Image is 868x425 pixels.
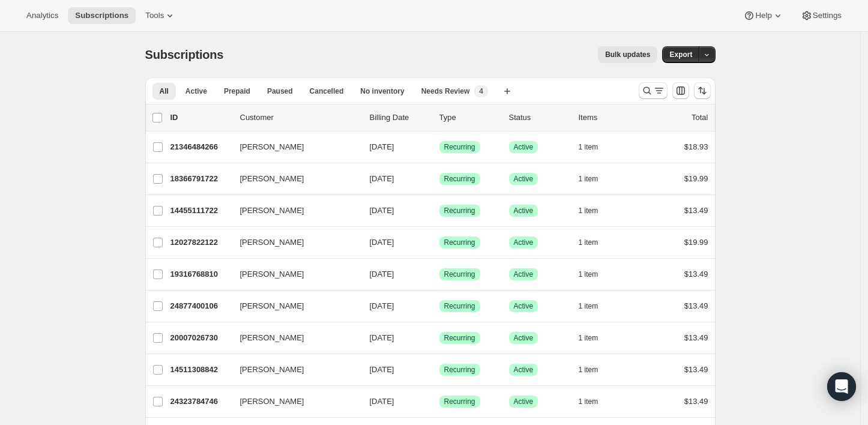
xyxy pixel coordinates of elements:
span: Recurring [444,397,475,406]
button: Create new view [498,83,517,100]
span: Prepaid [224,86,250,96]
p: 24877400106 [170,300,231,312]
button: Subscriptions [68,7,136,24]
span: Active [514,142,534,152]
span: 1 item [579,174,598,184]
span: [PERSON_NAME] [240,332,304,344]
span: $13.49 [684,206,708,215]
span: $13.49 [684,397,708,406]
div: 20007026730[PERSON_NAME][DATE]SuccessRecurringSuccessActive1 item$13.49 [170,330,708,346]
span: [PERSON_NAME] [240,364,304,376]
div: IDCustomerBilling DateTypeStatusItemsTotal [170,112,708,124]
span: [PERSON_NAME] [240,141,304,153]
div: 18366791722[PERSON_NAME][DATE]SuccessRecurringSuccessActive1 item$19.99 [170,170,708,187]
button: 1 item [579,234,612,251]
span: No inventory [360,86,404,96]
span: 1 item [579,365,598,375]
span: [DATE] [370,365,394,374]
div: Items [579,112,639,124]
button: Bulk updates [598,46,657,63]
span: Analytics [26,11,58,20]
button: Help [736,7,791,24]
button: [PERSON_NAME] [233,328,353,348]
div: 24323784746[PERSON_NAME][DATE]SuccessRecurringSuccessActive1 item$13.49 [170,393,708,410]
p: 21346484266 [170,141,231,153]
span: $19.99 [684,174,708,183]
p: Customer [240,112,360,124]
span: Active [514,174,534,184]
span: $13.49 [684,333,708,342]
button: [PERSON_NAME] [233,233,353,252]
div: 21346484266[PERSON_NAME][DATE]SuccessRecurringSuccessActive1 item$18.93 [170,139,708,155]
span: 1 item [579,301,598,311]
span: Recurring [444,238,475,247]
button: Tools [138,7,183,24]
span: [DATE] [370,238,394,247]
button: [PERSON_NAME] [233,297,353,316]
span: Paused [267,86,293,96]
span: Active [514,333,534,343]
span: Recurring [444,142,475,152]
div: 14455111722[PERSON_NAME][DATE]SuccessRecurringSuccessActive1 item$13.49 [170,202,708,219]
span: Recurring [444,333,475,343]
button: [PERSON_NAME] [233,169,353,188]
button: Search and filter results [639,82,668,99]
button: 1 item [579,139,612,155]
p: 12027822122 [170,237,231,249]
p: 14511308842 [170,364,231,376]
span: Help [755,11,771,20]
span: $13.49 [684,301,708,310]
button: Sort the results [694,82,711,99]
span: All [160,86,169,96]
button: 1 item [579,202,612,219]
span: $13.49 [684,270,708,279]
span: Active [185,86,207,96]
span: Active [514,365,534,375]
span: [DATE] [370,397,394,406]
span: 1 item [579,397,598,406]
span: Bulk updates [605,50,650,59]
span: $13.49 [684,365,708,374]
span: [DATE] [370,270,394,279]
span: Active [514,206,534,216]
span: Tools [145,11,164,20]
button: [PERSON_NAME] [233,360,353,379]
button: [PERSON_NAME] [233,265,353,284]
span: [DATE] [370,333,394,342]
span: 1 item [579,270,598,279]
span: Export [669,50,692,59]
span: [PERSON_NAME] [240,396,304,408]
p: Billing Date [370,112,430,124]
p: 14455111722 [170,205,231,217]
button: Export [662,46,699,63]
p: Total [692,112,708,124]
span: [PERSON_NAME] [240,173,304,185]
div: Type [439,112,499,124]
button: 1 item [579,170,612,187]
button: [PERSON_NAME] [233,392,353,411]
span: [PERSON_NAME] [240,237,304,249]
button: [PERSON_NAME] [233,201,353,220]
div: 12027822122[PERSON_NAME][DATE]SuccessRecurringSuccessActive1 item$19.99 [170,234,708,251]
span: 1 item [579,142,598,152]
span: [PERSON_NAME] [240,205,304,217]
span: 4 [479,86,483,96]
button: 1 item [579,298,612,315]
span: $19.99 [684,238,708,247]
span: Active [514,397,534,406]
span: [DATE] [370,142,394,151]
button: 1 item [579,361,612,378]
p: 18366791722 [170,173,231,185]
span: Active [514,238,534,247]
span: [PERSON_NAME] [240,300,304,312]
span: Cancelled [310,86,344,96]
span: Active [514,270,534,279]
div: 19316768810[PERSON_NAME][DATE]SuccessRecurringSuccessActive1 item$13.49 [170,266,708,283]
div: Open Intercom Messenger [827,372,856,401]
div: 14511308842[PERSON_NAME][DATE]SuccessRecurringSuccessActive1 item$13.49 [170,361,708,378]
span: Settings [813,11,842,20]
span: [DATE] [370,301,394,310]
span: Recurring [444,270,475,279]
span: Needs Review [421,86,470,96]
span: Recurring [444,174,475,184]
